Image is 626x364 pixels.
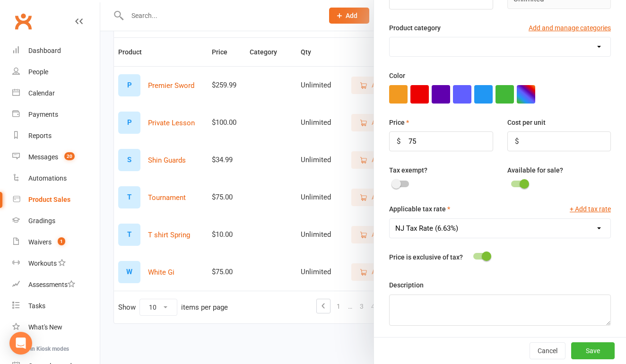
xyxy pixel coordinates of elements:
[507,117,546,128] label: Cost per unit
[12,210,100,232] a: Gradings
[12,253,100,274] a: Workouts
[389,70,405,81] label: Color
[12,147,100,168] a: Messages 20
[12,168,100,189] a: Automations
[397,136,400,147] div: $
[389,252,463,262] label: Price is exclusive of tax?
[28,89,55,97] div: Calendar
[28,238,52,246] div: Waivers
[28,217,55,225] div: Gradings
[28,260,57,267] div: Workouts
[28,68,48,76] div: People
[28,174,67,182] div: Automations
[28,302,45,310] div: Tasks
[389,165,427,175] label: Tax exempt?
[12,295,100,317] a: Tasks
[507,165,563,175] label: Available for sale?
[64,152,75,160] span: 20
[571,342,615,359] button: Save
[28,132,52,139] div: Reports
[12,125,100,147] a: Reports
[28,281,75,288] div: Assessments
[9,332,32,355] div: Open Intercom Messenger
[12,232,100,253] a: Waivers 1
[12,189,100,210] a: Product Sales
[530,342,565,359] button: Cancel
[12,317,100,338] a: What's New
[12,274,100,295] a: Assessments
[570,204,611,214] button: + Add tax rate
[389,204,450,214] label: Applicable tax rate
[28,153,58,161] div: Messages
[28,47,61,54] div: Dashboard
[28,111,58,118] div: Payments
[12,83,100,104] a: Calendar
[28,323,62,331] div: What's New
[389,23,441,33] label: Product category
[389,117,409,128] label: Price
[12,61,100,83] a: People
[28,196,70,203] div: Product Sales
[529,23,611,33] button: Add and manage categories
[389,280,424,290] label: Description
[515,136,519,147] div: $
[12,40,100,61] a: Dashboard
[12,104,100,125] a: Payments
[58,237,65,245] span: 1
[11,9,35,33] a: Clubworx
